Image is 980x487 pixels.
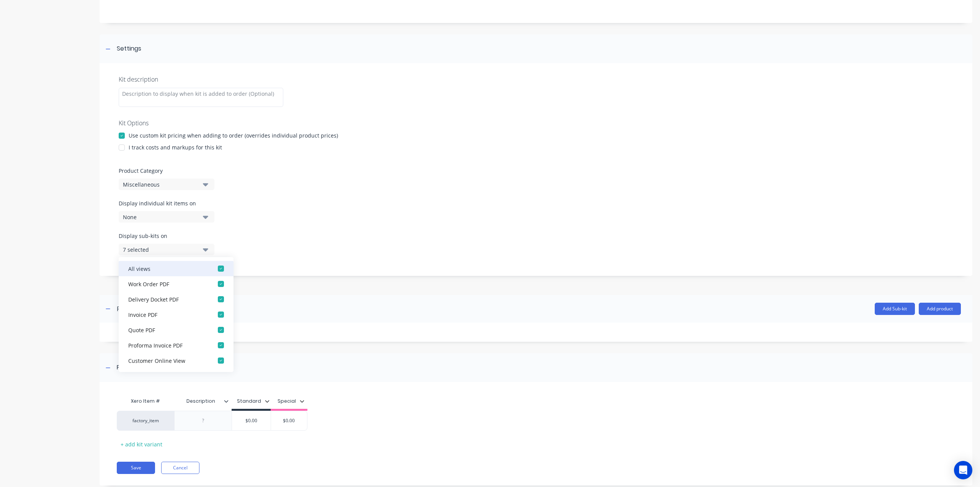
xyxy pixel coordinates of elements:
div: Kit description [119,75,953,84]
button: None [119,211,214,223]
div: Delivery Docket PDF [128,295,205,303]
button: Miscellaneous [119,179,214,190]
div: Kit Options [119,118,953,128]
label: Display sub-kits on [119,232,214,240]
div: Work Order PDF [128,280,205,288]
button: Standard [233,395,273,407]
button: Cancel [161,462,199,474]
div: None [123,213,197,221]
div: Pricing [117,363,136,372]
div: Use custom kit pricing when adding to order (overrides individual product prices) [129,131,338,139]
label: Product Category [119,167,953,175]
div: Special [278,398,296,405]
label: Display individual kit items on [119,199,214,207]
div: factory_item$0.00$0.00 [117,411,307,431]
div: Accounting Package [128,372,205,380]
button: Add product [919,303,961,315]
div: Customer Online View [128,356,205,364]
div: All views [128,264,205,272]
div: Products in this kit [117,304,171,313]
div: Xero Item # [117,394,174,409]
div: Description [174,394,232,409]
div: $0.00 [232,411,271,430]
button: 7 selected [119,244,214,255]
div: Miscellaneous [123,180,197,189]
div: Quote PDF [128,326,205,334]
button: Special [274,395,308,407]
div: Proforma Invoice PDF [128,341,205,349]
div: factory_item [125,417,167,424]
button: Save [117,462,155,474]
div: Description [174,392,227,411]
div: $0.00 [270,411,308,430]
div: Open Intercom Messenger [954,461,972,479]
div: Settings [117,44,141,54]
div: I track costs and markups for this kit [129,143,222,151]
div: Standard [237,398,261,405]
button: Add Sub-kit [875,303,915,315]
div: + add kit variant [117,438,166,450]
div: Invoice PDF [128,310,205,318]
div: 7 selected [123,246,197,254]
